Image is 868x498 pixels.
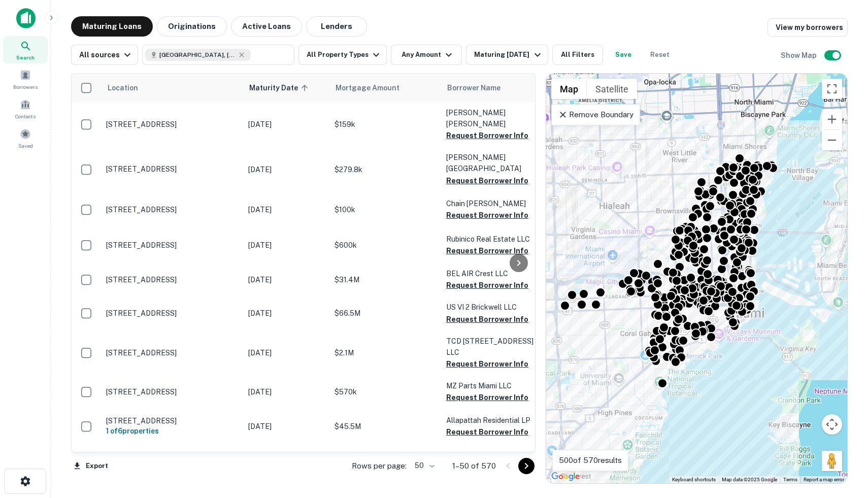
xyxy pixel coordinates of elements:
[248,119,324,130] p: [DATE]
[644,45,676,65] button: Reset
[298,45,387,65] button: All Property Types
[822,79,842,99] button: Toggle fullscreen view
[804,477,844,482] a: Report a map error
[447,82,500,94] span: Borrower Name
[248,347,324,358] p: [DATE]
[352,460,407,472] p: Rows per page:
[335,119,436,130] p: $159k
[446,415,548,426] p: Allapattah Residential LP
[16,8,36,28] img: capitalize-icon.png
[106,164,238,174] p: [STREET_ADDRESS]
[474,49,543,61] div: Maturing [DATE]
[446,268,548,279] p: BEL AIR Crest LLC
[107,82,138,94] span: Location
[518,458,535,474] button: Go to next page
[767,18,848,37] a: View my borrowers
[446,198,548,209] p: Chain [PERSON_NAME]
[587,79,637,99] button: Show satellite imagery
[248,421,324,432] p: [DATE]
[391,45,462,65] button: Any Amount
[106,425,238,437] h6: 1 of 6 properties
[157,16,227,37] button: Originations
[248,240,324,251] p: [DATE]
[3,65,48,93] a: Borrowers
[446,175,528,187] button: Request Borrower Info
[248,386,324,397] p: [DATE]
[411,458,436,473] div: 50
[559,454,622,467] p: 500 of 570 results
[101,74,243,102] th: Location
[446,302,548,313] p: US VI 2 Brickwell LLC
[18,142,33,150] span: Saved
[248,204,324,215] p: [DATE]
[446,129,528,142] button: Request Borrower Info
[607,45,640,65] button: Save your search to get updates of matches that match your search criteria.
[549,470,582,483] a: Open this area in Google Maps (opens a new window)
[306,16,367,37] button: Lenders
[79,49,133,61] div: All sources
[106,309,238,318] p: [STREET_ADDRESS]
[672,476,716,483] button: Keyboard shortcuts
[783,477,797,482] a: Terms
[446,426,528,438] button: Request Borrower Info
[466,45,548,65] button: Maturing [DATE]
[335,347,436,358] p: $2.1M
[159,50,236,59] span: [GEOGRAPHIC_DATA], [GEOGRAPHIC_DATA], [GEOGRAPHIC_DATA]
[106,348,238,357] p: [STREET_ADDRESS]
[722,477,777,482] span: Map data ©2025 Google
[335,204,436,215] p: $100k
[552,45,603,65] button: All Filters
[336,82,413,94] span: Mortgage Amount
[781,50,818,61] h6: Show Map
[441,74,553,102] th: Borrower Name
[446,449,548,460] p: Brickell Investments LLC
[3,36,48,63] a: Search
[329,74,441,102] th: Mortgage Amount
[446,107,548,129] p: [PERSON_NAME] [PERSON_NAME]
[248,164,324,175] p: [DATE]
[549,470,582,483] img: Google
[551,79,587,99] button: Show street map
[335,421,436,432] p: $45.5M
[335,308,436,319] p: $66.5M
[335,240,436,251] p: $600k
[106,120,238,129] p: [STREET_ADDRESS]
[817,417,868,466] iframe: Chat Widget
[446,358,528,370] button: Request Borrower Info
[71,16,153,37] button: Maturing Loans
[446,152,548,174] p: [PERSON_NAME] [GEOGRAPHIC_DATA]
[106,275,238,284] p: [STREET_ADDRESS]
[446,279,528,291] button: Request Borrower Info
[822,414,842,435] button: Map camera controls
[446,391,528,404] button: Request Borrower Info
[335,164,436,175] p: $279.8k
[248,274,324,285] p: [DATE]
[106,205,238,214] p: [STREET_ADDRESS]
[106,416,238,425] p: [STREET_ADDRESS]
[446,209,528,221] button: Request Borrower Info
[16,53,35,61] span: Search
[71,45,138,65] button: All sources
[335,386,436,397] p: $570k
[446,336,548,358] p: TCD [STREET_ADDRESS] LLC
[822,109,842,129] button: Zoom in
[446,245,528,257] button: Request Borrower Info
[446,234,548,245] p: Rubinico Real Estate LLC
[106,387,238,396] p: [STREET_ADDRESS]
[13,83,38,91] span: Borrowers
[3,124,48,152] a: Saved
[3,95,48,122] a: Contacts
[335,274,436,285] p: $31.4M
[452,460,496,472] p: 1–50 of 570
[106,241,238,250] p: [STREET_ADDRESS]
[248,308,324,319] p: [DATE]
[446,380,548,391] p: MZ Parts Miami LLC
[15,112,36,120] span: Contacts
[71,458,111,474] button: Export
[446,313,528,325] button: Request Borrower Info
